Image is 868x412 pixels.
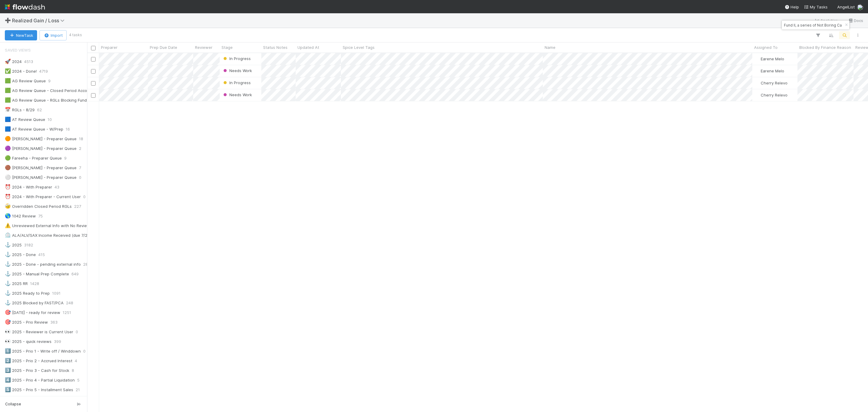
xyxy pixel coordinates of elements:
[5,183,52,191] div: 2024 - With Preparer
[814,17,838,24] a: Analytics
[150,44,177,50] span: Prep Due Date
[755,56,760,61] img: avatar_bc42736a-3f00-4d10-a11d-d22e63cdc729.png
[5,59,11,64] span: 🚀
[5,401,21,407] span: Collapse
[5,299,64,307] div: 2025 Blocked by FAST/PCA
[545,44,555,50] span: Name
[5,107,11,112] span: 📅
[5,319,48,326] div: 2025 - Prio Review
[5,357,72,365] div: 2025 - Prio 2 - Accrued Interest
[761,68,784,73] span: Earene Melo
[91,69,96,74] input: Toggle Row Selected
[5,97,103,104] div: AG Review Queue - RGLs Blocking Fund Release
[848,17,863,24] a: Docs
[48,116,52,123] span: 10
[52,290,61,297] span: 1091
[66,125,70,133] span: 16
[5,329,11,334] span: 👀
[83,193,86,201] span: 0
[5,261,81,268] div: 2025 - Done - pending external info
[74,203,81,210] span: 227
[761,81,788,85] span: Cherry Relevo
[857,4,863,10] img: avatar_bc42736a-3f00-4d10-a11d-d22e63cdc729.png
[755,93,760,97] img: avatar_1c2f0edd-858e-4812-ac14-2a8986687c67.png
[5,261,11,267] span: ⚓
[24,58,33,65] span: 4513
[5,125,63,133] div: AT Review Queue - W/Prep
[5,175,11,180] span: ⚪
[5,280,28,287] div: 2025 RR
[48,77,51,85] span: 9
[91,93,96,98] input: Toggle Row Selected
[5,232,91,239] div: ALA/ALV/SAX Income Received (due 7/23)
[83,347,86,355] span: 0
[5,135,77,143] div: [PERSON_NAME] - Preparer Queue
[5,88,11,93] span: 🟩
[222,44,233,50] span: Stage
[804,5,828,9] span: My Tasks
[5,251,36,258] div: 2025 - Done
[5,271,11,276] span: ⚓
[5,44,31,56] span: Saved Views
[783,21,843,29] input: Search...
[5,68,11,74] span: ✅
[5,77,46,85] div: AG Review Queue
[5,30,37,40] button: NewTask
[5,242,11,247] span: ⚓
[5,223,11,228] span: ⚠️
[5,367,69,374] div: 2025 - Prio 3 - Cash for Stock
[38,251,45,258] span: 415
[263,44,288,50] span: Status Notes
[5,252,11,257] span: ⚓
[5,212,36,220] div: 1042 Review
[5,97,11,103] span: 🟩
[5,136,11,141] span: 🟠
[79,174,81,181] span: 0
[229,92,252,97] span: Needs Work
[39,68,48,75] span: 4719
[54,338,61,345] span: 399
[91,57,96,62] input: Toggle Row Selected
[30,280,39,287] span: 1428
[5,358,11,363] span: 2️⃣
[755,68,760,73] img: avatar_bc42736a-3f00-4d10-a11d-d22e63cdc729.png
[5,117,11,122] span: 🟦
[5,18,11,23] span: ➕
[5,348,11,353] span: 1️⃣
[5,184,11,189] span: ⏰
[79,145,81,152] span: 2
[5,386,73,394] div: 2025 - Prio 5 - Installment Sales
[5,126,11,132] span: 🟦
[5,300,11,305] span: ⚓
[69,32,82,38] small: 4 tasks
[76,328,78,336] span: 0
[5,328,73,336] div: 2025 - Reviewer is Current User
[79,135,83,143] span: 18
[12,17,68,24] span: Realized Gain / Loss
[837,5,855,9] span: AngelList
[5,290,11,296] span: ⚓
[229,68,252,73] span: Needs Work
[755,81,760,85] img: avatar_1c2f0edd-858e-4812-ac14-2a8986687c67.png
[55,183,59,191] span: 43
[5,2,45,12] img: logo-inverted-e16ddd16eac7371096b0.svg
[5,270,69,278] div: 2025 - Manual Prep Complete
[5,376,75,384] div: 2025 - Prio 4 - Partial Liquidation
[5,164,77,172] div: [PERSON_NAME] - Preparer Queue
[5,106,35,114] div: RGLs - 8/29
[39,30,67,40] button: Import
[5,194,11,199] span: ⏰
[5,213,11,218] span: 🌎
[72,367,74,374] span: 8
[71,270,79,278] span: 649
[5,281,11,286] span: ⚓
[799,44,851,50] span: Blocked By Finance Reason
[5,241,22,249] div: 2025
[66,299,73,307] span: 248
[5,310,11,315] span: 🎯
[229,80,251,85] span: In Progress
[5,387,11,392] span: 5️⃣
[5,233,11,238] span: ⏲️
[785,4,799,10] div: Help
[5,319,11,325] span: 🎯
